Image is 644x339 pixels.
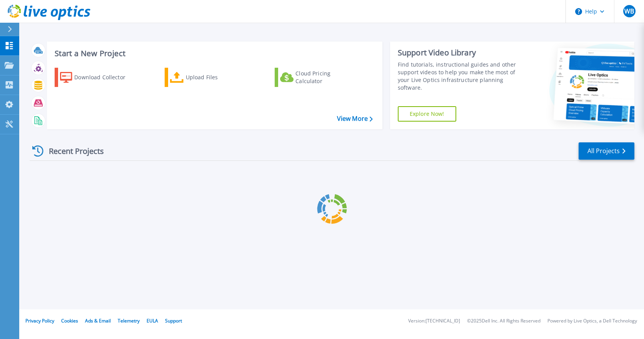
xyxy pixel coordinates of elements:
a: All Projects [579,142,634,160]
a: Privacy Policy [25,317,54,324]
div: Recent Projects [30,142,114,160]
a: Explore Now! [398,106,456,122]
li: Powered by Live Optics, a Dell Technology [547,319,637,324]
li: © 2025 Dell Inc. All Rights Reserved [467,319,541,324]
a: View More [337,115,373,122]
div: Download Collector [74,70,136,85]
a: EULA [147,317,158,324]
div: Upload Files [186,70,247,85]
a: Download Collector [55,68,140,87]
div: Find tutorials, instructional guides and other support videos to help you make the most of your L... [398,61,521,92]
span: WB [624,8,634,14]
div: Support Video Library [398,48,521,58]
a: Support [165,317,182,324]
h3: Start a New Project [55,49,372,58]
div: Cloud Pricing Calculator [295,70,357,85]
li: Version: [TECHNICAL_ID] [408,319,460,324]
a: Telemetry [118,317,140,324]
a: Cloud Pricing Calculator [275,68,360,87]
a: Upload Files [165,68,250,87]
a: Ads & Email [85,317,111,324]
a: Cookies [61,317,78,324]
